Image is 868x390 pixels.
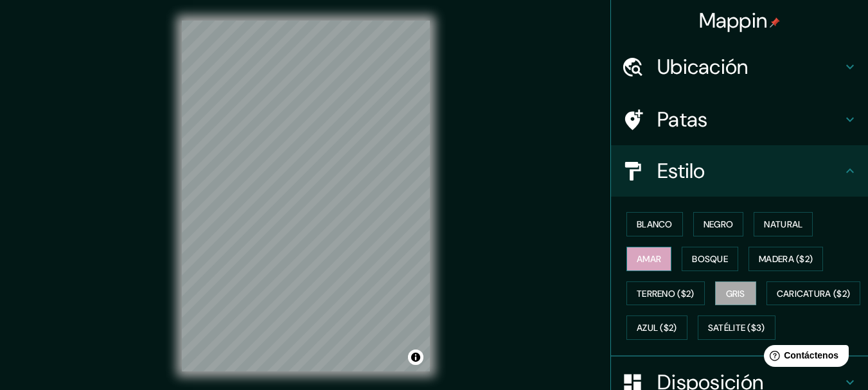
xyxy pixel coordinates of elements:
[626,315,687,340] button: Azul ($2)
[657,157,705,184] font: Estilo
[626,247,671,271] button: Amar
[637,253,661,265] font: Amar
[657,53,748,80] font: Ubicación
[611,94,868,145] div: Patas
[408,350,423,365] button: Activar o desactivar atribución
[764,218,802,230] font: Natural
[748,247,823,271] button: Madera ($2)
[637,218,673,230] font: Blanco
[637,288,695,299] font: Terreno ($2)
[704,218,734,230] font: Negro
[754,340,854,376] iframe: Lanzador de widgets de ayuda
[657,106,708,133] font: Patas
[754,212,813,236] button: Natural
[770,17,780,28] img: pin-icon.png
[637,323,677,334] font: Azul ($2)
[692,253,728,265] font: Bosque
[699,7,768,34] font: Mappin
[777,288,851,299] font: Caricatura ($2)
[693,212,744,236] button: Negro
[626,281,705,306] button: Terreno ($2)
[726,288,745,299] font: Gris
[611,145,868,197] div: Estilo
[766,281,861,306] button: Caricatura ($2)
[708,323,765,334] font: Satélite ($3)
[626,212,683,236] button: Blanco
[611,41,868,93] div: Ubicación
[182,21,430,371] canvas: Mapa
[682,247,738,271] button: Bosque
[715,281,756,306] button: Gris
[698,315,775,340] button: Satélite ($3)
[759,253,813,265] font: Madera ($2)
